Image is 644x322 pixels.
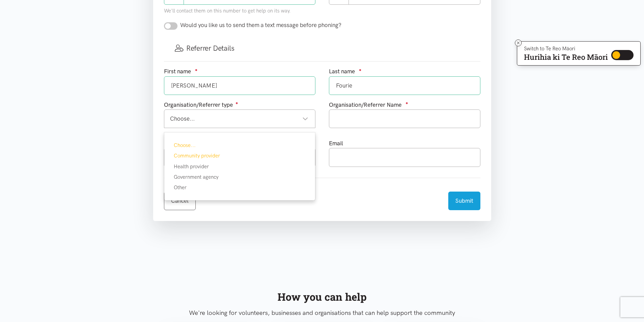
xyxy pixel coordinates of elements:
[164,8,291,14] small: We'll contact them on this number to get help on its way.
[161,308,483,318] p: We're looking for volunteers, businesses and organisations that can help support the community
[161,289,483,305] div: How you can help
[448,192,480,210] button: Submit
[164,152,315,160] div: Community provider
[195,67,198,72] sup: ●
[329,139,343,148] label: Email
[164,183,315,192] div: Other
[180,22,341,28] span: Would you like us to send them a text message before phoning?
[164,173,315,181] div: Government agency
[164,192,196,210] a: Cancel
[406,100,408,105] sup: ●
[329,100,402,109] label: Organisation/Referrer Name
[524,54,608,60] p: Hurihia ki Te Reo Māori
[170,114,308,123] div: Choose...
[164,100,315,109] div: Organisation/Referrer type
[175,43,470,53] h3: Referrer Details
[329,67,355,76] label: Last name
[359,67,362,72] sup: ●
[164,141,315,149] div: Choose...
[236,100,238,105] sup: ●
[164,163,315,171] div: Health provider
[164,67,191,76] label: First name
[524,47,608,51] p: Switch to Te Reo Māori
